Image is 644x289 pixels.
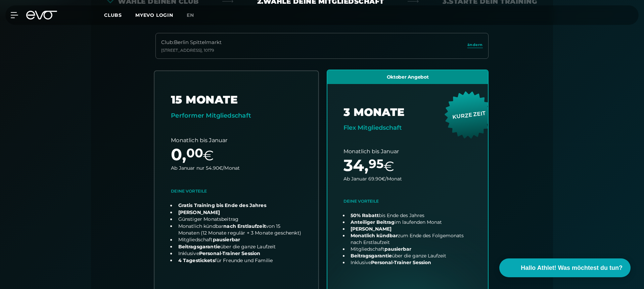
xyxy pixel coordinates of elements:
[467,42,483,50] a: ändern
[499,258,631,277] button: Hallo Athlet! Was möchtest du tun?
[135,12,173,18] a: MYEVO LOGIN
[104,12,122,18] span: Clubs
[187,12,194,18] span: en
[104,12,135,18] a: Clubs
[161,39,222,46] div: Club : Berlin Spittelmarkt
[521,263,623,273] span: Hallo Athlet! Was möchtest du tun?
[467,42,483,48] span: ändern
[187,11,202,19] a: en
[161,48,222,53] div: [STREET_ADDRESS] , 10179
